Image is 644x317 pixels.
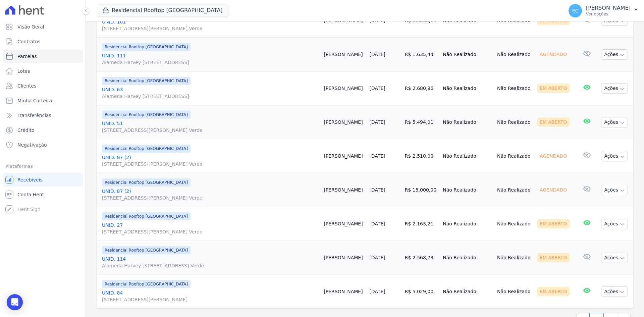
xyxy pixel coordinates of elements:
[402,207,440,241] td: R$ 2.163,21
[601,151,628,161] button: Ações
[97,4,228,17] button: Residencial Rooftop [GEOGRAPHIC_DATA]
[494,275,534,309] td: Não Realizado
[102,145,191,153] span: Residencial Rooftop [GEOGRAPHIC_DATA]
[402,38,440,71] td: R$ 1.635,44
[494,105,534,139] td: Não Realizado
[572,8,579,13] span: EC
[102,59,318,66] span: Alameda Harvey [STREET_ADDRESS]
[17,53,37,60] span: Parcelas
[17,38,40,45] span: Contratos
[17,97,52,104] span: Minha Carteira
[440,241,494,275] td: Não Realizado
[321,38,367,71] td: [PERSON_NAME]
[601,49,628,60] button: Ações
[102,93,318,100] span: Alameda Harvey [STREET_ADDRESS]
[102,222,318,235] a: UNID. 27[STREET_ADDRESS][PERSON_NAME] Verde
[601,286,628,297] button: Ações
[3,173,83,187] a: Recebíveis
[17,112,51,119] span: Transferências
[102,120,318,134] a: UNID. 51[STREET_ADDRESS][PERSON_NAME] Verde
[440,139,494,173] td: Não Realizado
[102,289,318,303] a: UNID. 84[STREET_ADDRESS][PERSON_NAME]
[17,23,44,30] span: Visão Geral
[440,173,494,207] td: Não Realizado
[321,105,367,139] td: [PERSON_NAME]
[601,83,628,94] button: Ações
[7,294,23,310] div: Open Intercom Messenger
[369,289,385,294] a: [DATE]
[3,50,83,63] a: Parcelas
[321,275,367,309] td: [PERSON_NAME]
[3,79,83,93] a: Clientes
[3,64,83,78] a: Lotes
[3,138,83,152] a: Negativação
[494,38,534,71] td: Não Realizado
[321,71,367,105] td: [PERSON_NAME]
[102,127,318,134] span: [STREET_ADDRESS][PERSON_NAME] Verde
[402,71,440,105] td: R$ 2.680,96
[102,111,191,119] span: Residencial Rooftop [GEOGRAPHIC_DATA]
[586,5,631,11] p: [PERSON_NAME]
[3,123,83,137] a: Crédito
[5,162,80,170] div: Plataformas
[369,187,385,193] a: [DATE]
[494,139,534,173] td: Não Realizado
[369,119,385,125] a: [DATE]
[102,280,191,288] span: Residencial Rooftop [GEOGRAPHIC_DATA]
[102,43,191,51] span: Residencial Rooftop [GEOGRAPHIC_DATA]
[601,219,628,229] button: Ações
[321,173,367,207] td: [PERSON_NAME]
[494,71,534,105] td: Não Realizado
[440,71,494,105] td: Não Realizado
[440,207,494,241] td: Não Realizado
[102,178,191,187] span: Residencial Rooftop [GEOGRAPHIC_DATA]
[321,241,367,275] td: [PERSON_NAME]
[402,241,440,275] td: R$ 2.568,73
[369,153,385,159] a: [DATE]
[440,105,494,139] td: Não Realizado
[3,20,83,34] a: Visão Geral
[17,68,30,74] span: Lotes
[601,117,628,127] button: Ações
[102,154,318,167] a: UNID. 87 (2)[STREET_ADDRESS][PERSON_NAME] Verde
[494,173,534,207] td: Não Realizado
[102,228,318,235] span: [STREET_ADDRESS][PERSON_NAME] Verde
[102,52,318,66] a: UNID. 111Alameda Harvey [STREET_ADDRESS]
[402,139,440,173] td: R$ 2.510,00
[601,185,628,195] button: Ações
[537,117,570,127] div: Em Aberto
[102,25,318,32] span: [STREET_ADDRESS][PERSON_NAME] Verde
[17,142,47,148] span: Negativação
[102,86,318,100] a: UNID. 63Alameda Harvey [STREET_ADDRESS]
[102,256,318,269] a: UNID. 114Alameda Harvey [STREET_ADDRESS] Verde
[17,83,36,89] span: Clientes
[17,127,35,134] span: Crédito
[3,94,83,107] a: Minha Carteira
[586,11,631,17] p: Ver opções
[402,173,440,207] td: R$ 15.000,00
[17,176,43,183] span: Recebíveis
[563,1,644,20] button: EC [PERSON_NAME] Ver opções
[369,52,385,57] a: [DATE]
[369,255,385,260] a: [DATE]
[17,191,44,198] span: Conta Hent
[440,275,494,309] td: Não Realizado
[102,161,318,167] span: [STREET_ADDRESS][PERSON_NAME] Verde
[537,219,570,228] div: Em Aberto
[102,195,318,201] span: [STREET_ADDRESS][PERSON_NAME] Verde
[369,86,385,91] a: [DATE]
[440,38,494,71] td: Não Realizado
[402,275,440,309] td: R$ 5.029,00
[537,84,570,93] div: Em Aberto
[102,246,191,254] span: Residencial Rooftop [GEOGRAPHIC_DATA]
[369,221,385,226] a: [DATE]
[537,253,570,262] div: Em Aberto
[3,188,83,201] a: Conta Hent
[537,287,570,296] div: Em Aberto
[3,35,83,48] a: Contratos
[537,50,570,59] div: Agendado
[102,212,191,220] span: Residencial Rooftop [GEOGRAPHIC_DATA]
[102,262,318,269] span: Alameda Harvey [STREET_ADDRESS] Verde
[537,151,570,161] div: Agendado
[494,241,534,275] td: Não Realizado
